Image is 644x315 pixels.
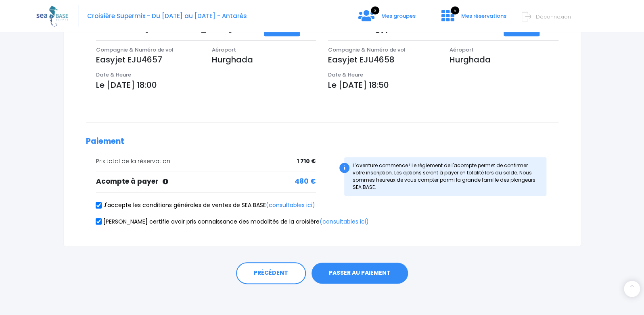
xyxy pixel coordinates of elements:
a: (consultables ici) [320,218,369,226]
span: Déconnexion [536,13,571,21]
span: 5 [451,6,459,15]
a: 3 Mes groupes [352,15,422,23]
p: Hurghada [212,54,316,66]
span: Compagnie & Numéro de vol [96,46,174,54]
h2: Paiement [86,137,558,146]
input: [PERSON_NAME] certifie avoir pris connaissance des modalités de la croisière(consultables ici) [95,218,102,225]
a: 5 Mes réservations [435,15,511,23]
span: Compagnie & Numéro de vol [328,46,406,54]
div: Prix total de la réservation [96,157,316,166]
span: Mes réservations [461,12,506,20]
span: Mes groupes [381,12,416,20]
a: PRÉCÉDENT [236,262,306,284]
label: [PERSON_NAME] certifie avoir pris connaissance des modalités de la croisière [96,218,369,226]
button: PASSER AU PAIEMENT [312,263,408,284]
span: 3 [371,6,379,15]
p: Le [DATE] 18:00 [96,79,316,91]
div: L’aventure commence ! Le règlement de l'acompte permet de confirmer votre inscription. Les option... [344,157,546,196]
div: i [339,163,349,173]
p: Easyjet EJU4658 [328,54,437,66]
span: 480 € [295,176,316,187]
a: (consultables ici) [266,201,315,209]
p: Le [DATE] 18:50 [328,79,558,91]
p: Easyjet EJU4657 [96,54,200,66]
label: J'accepte les conditions générales de ventes de SEA BASE [96,201,315,209]
p: Hurghada [449,54,558,66]
span: Aéroport [449,46,473,54]
span: 1 710 € [297,157,316,166]
input: J'accepte les conditions générales de ventes de SEA BASE(consultables ici) [95,202,102,208]
span: Croisière Supermix - Du [DATE] au [DATE] - Antarès [87,12,247,20]
span: Date & Heure [96,71,131,79]
h3: Arrivée en [GEOGRAPHIC_DATA] [90,24,264,33]
div: Acompte à payer [96,176,316,187]
span: Aéroport [212,46,236,54]
span: Date & Heure [328,71,363,79]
